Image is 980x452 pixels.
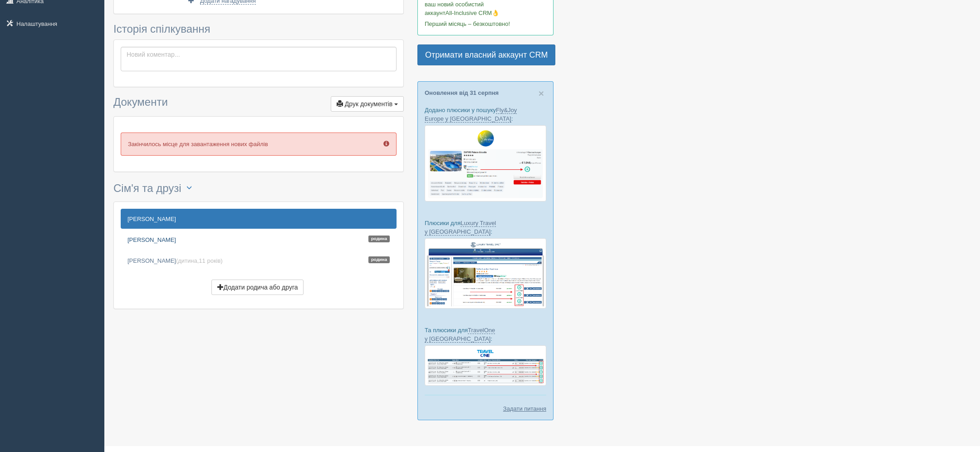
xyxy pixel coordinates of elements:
[425,125,546,201] img: fly-joy-de-proposal-crm-for-travel-agency.png
[503,404,546,413] a: Задати питання
[331,96,404,112] button: Друк документів
[425,20,546,28] p: Перший місяць – безкоштовно!
[425,220,496,236] a: Luxury Travel у [GEOGRAPHIC_DATA]
[368,256,390,263] span: Родина
[368,236,390,242] span: Родина
[417,44,555,65] a: Отримати власний аккаунт CRM
[539,88,544,98] span: ×
[199,257,220,264] span: 11 років
[425,238,546,308] img: luxury-travel-%D0%BF%D0%BE%D0%B4%D0%B1%D0%BE%D1%80%D0%BA%D0%B0-%D1%81%D1%80%D0%BC-%D0%B4%D0%BB%D1...
[425,106,546,123] p: Додано плюсики у пошуку :
[345,100,392,108] span: Друк документів
[425,219,546,236] p: Плюсики для :
[176,257,223,264] span: (дитина, )
[425,327,495,343] a: TravelOne у [GEOGRAPHIC_DATA]
[446,10,500,16] span: All-Inclusive CRM👌
[113,181,404,197] h3: Сім'я та друзі
[211,280,304,295] button: Додати родича або друга
[121,251,397,270] a: [PERSON_NAME](дитина,11 років) Родина
[113,96,404,112] h3: Документи
[113,23,404,35] h3: Історія спілкування
[425,107,517,123] a: Fly&Joy Europe у [GEOGRAPHIC_DATA]
[425,345,546,386] img: travel-one-%D0%BF%D1%96%D0%B4%D0%B1%D1%96%D1%80%D0%BA%D0%B0-%D1%81%D1%80%D0%BC-%D0%B4%D0%BB%D1%8F...
[121,209,397,229] a: [PERSON_NAME]
[425,89,499,96] a: Оновлення від 31 серпня
[121,133,397,156] p: Закінчилось місце для завантаження нових файлів
[121,230,397,250] a: [PERSON_NAME]Родина
[539,88,544,98] button: Close
[425,326,546,343] p: Та плюсики для :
